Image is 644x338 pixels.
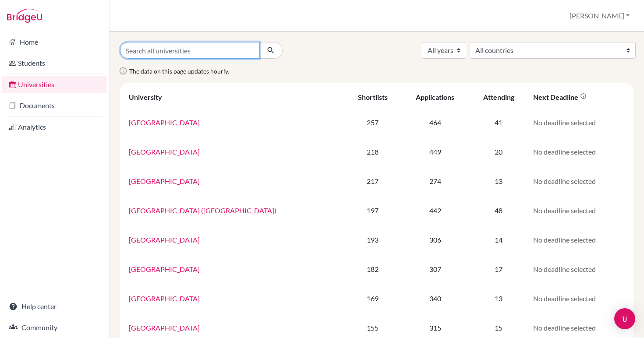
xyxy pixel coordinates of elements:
[533,93,587,101] div: Next deadline
[345,254,401,284] td: 182
[401,196,470,225] td: 442
[470,196,528,225] td: 48
[345,196,401,225] td: 197
[533,177,596,185] span: No deadline selected
[129,148,200,156] a: [GEOGRAPHIC_DATA]
[345,166,401,196] td: 217
[533,236,596,244] span: No deadline selected
[2,54,107,72] a: Students
[129,236,200,244] a: [GEOGRAPHIC_DATA]
[345,137,401,166] td: 218
[470,137,528,166] td: 20
[2,298,107,315] a: Help center
[7,9,42,23] img: Bridge-U
[2,33,107,51] a: Home
[358,93,388,101] div: Shortlists
[401,108,470,137] td: 464
[129,324,200,332] a: [GEOGRAPHIC_DATA]
[614,308,635,329] div: Open Intercom Messenger
[533,118,596,127] span: No deadline selected
[129,265,200,273] a: [GEOGRAPHIC_DATA]
[129,177,200,185] a: [GEOGRAPHIC_DATA]
[416,93,454,101] div: Applications
[533,294,596,303] span: No deadline selected
[129,67,229,75] span: The data on this page updates hourly.
[345,108,401,137] td: 257
[129,118,200,127] a: [GEOGRAPHIC_DATA]
[2,97,107,114] a: Documents
[401,225,470,254] td: 306
[533,265,596,273] span: No deadline selected
[470,225,528,254] td: 14
[483,93,514,101] div: Attending
[566,7,633,24] button: [PERSON_NAME]
[120,42,260,59] input: Search all universities
[470,254,528,284] td: 17
[2,319,107,336] a: Community
[401,284,470,313] td: 340
[2,118,107,136] a: Analytics
[129,294,200,303] a: [GEOGRAPHIC_DATA]
[470,284,528,313] td: 13
[345,225,401,254] td: 193
[401,166,470,196] td: 274
[470,108,528,137] td: 41
[401,254,470,284] td: 307
[124,87,345,108] th: University
[470,166,528,196] td: 13
[533,324,596,332] span: No deadline selected
[533,206,596,215] span: No deadline selected
[401,137,470,166] td: 449
[533,148,596,156] span: No deadline selected
[2,76,107,93] a: Universities
[345,284,401,313] td: 169
[129,206,276,215] a: [GEOGRAPHIC_DATA] ([GEOGRAPHIC_DATA])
